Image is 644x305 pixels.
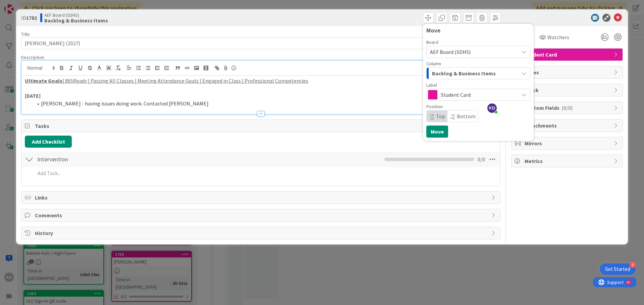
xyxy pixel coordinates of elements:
label: Title [21,31,30,37]
span: Bottom [457,113,476,120]
span: Block [525,86,610,94]
strong: [DATE] [25,92,41,99]
button: Add Checklist [25,136,72,148]
span: Support [14,1,31,9]
input: Add Checklist... [35,153,186,165]
div: 9+ [34,3,37,8]
div: Open Get Started checklist, remaining modules: 4 [600,263,636,275]
span: Attachments [525,122,610,130]
li: [PERSON_NAME] - having issues doing work. Contacted [PERSON_NAME] [33,100,497,107]
span: AEF Board (SDHS) [430,49,471,55]
span: Comments [35,211,488,219]
u: | 865Ready | Passing All Classes | Meeting Attendance Goals | Engaged in Class | Professional Com... [62,77,308,84]
span: Mirrors [525,139,610,147]
span: Position [426,104,443,109]
span: Column [426,61,441,66]
span: ID [21,14,37,22]
div: 4 [630,262,636,268]
b: 1782 [26,14,37,21]
u: Ultimate Goals [25,77,62,84]
span: Dates [525,68,610,76]
span: Watchers [547,33,569,41]
button: Move [426,126,448,138]
span: Top [436,113,445,120]
b: Backlog & Business Items [44,18,108,23]
div: Get Started [605,266,630,273]
div: Move [426,27,530,34]
span: Description [21,54,44,60]
span: Student Card [525,51,610,59]
span: Board [426,40,438,45]
span: Links [35,194,488,202]
button: Backlog & Business Items [426,67,530,79]
span: 0 / 0 [478,155,485,163]
input: type card name here... [21,37,500,49]
span: Backlog & Business Items [432,69,496,78]
span: ( 0/0 ) [561,104,573,111]
span: KD [487,103,497,113]
span: Metrics [525,157,610,165]
span: Custom Fields [525,104,610,112]
span: Student Card [441,90,515,99]
span: Tasks [35,122,488,130]
span: History [35,229,488,237]
span: Label [426,83,437,87]
span: AEF Board (SDHS) [44,12,108,18]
